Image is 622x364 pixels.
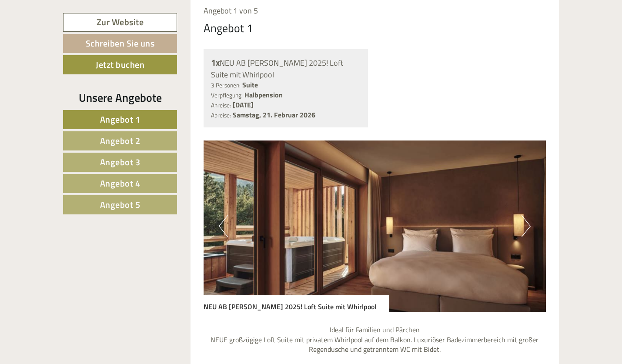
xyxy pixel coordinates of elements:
[63,90,177,106] div: Unsere Angebote
[211,81,241,90] small: 3 Personen:
[522,215,531,237] button: Next
[233,110,315,120] b: Samstag, 21. Februar 2026
[204,140,546,312] img: image
[244,90,283,100] b: Halbpension
[211,57,361,80] div: NEU AB [PERSON_NAME] 2025! Loft Suite mit Whirlpool
[242,80,258,90] b: Suite
[204,295,389,312] div: NEU AB [PERSON_NAME] 2025! Loft Suite mit Whirlpool
[100,155,140,169] span: Angebot 3
[211,91,243,100] small: Verpflegung:
[63,34,177,53] a: Schreiben Sie uns
[219,215,228,237] button: Previous
[63,13,177,32] a: Zur Website
[100,134,140,147] span: Angebot 2
[211,56,220,69] b: 1x
[211,101,231,110] small: Anreise:
[63,55,177,74] a: Jetzt buchen
[100,198,140,211] span: Angebot 5
[100,177,140,190] span: Angebot 4
[233,100,254,110] b: [DATE]
[204,20,253,36] div: Angebot 1
[204,5,258,17] span: Angebot 1 von 5
[211,111,231,120] small: Abreise:
[100,113,140,126] span: Angebot 1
